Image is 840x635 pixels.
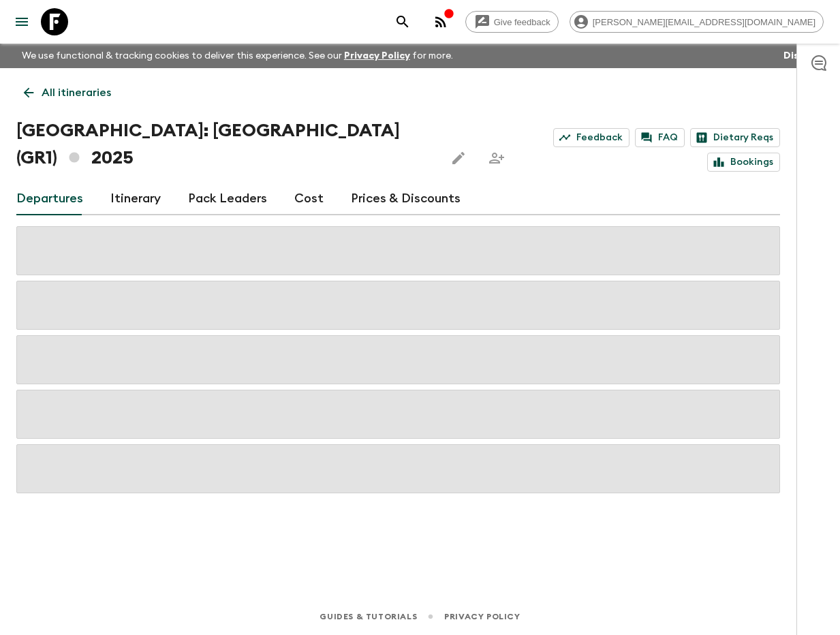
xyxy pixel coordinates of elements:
[707,153,780,172] a: Bookings
[110,183,161,215] a: Itinerary
[344,51,410,61] a: Privacy Policy
[16,44,458,68] p: We use functional & tracking cookies to deliver this experience. See our for more.
[320,609,417,624] a: Guides & Tutorials
[16,117,434,172] h1: [GEOGRAPHIC_DATA]: [GEOGRAPHIC_DATA] (GR1) 2025
[389,8,416,35] button: search adventures
[486,17,558,27] span: Give feedback
[42,84,111,101] p: All itineraries
[635,128,685,147] a: FAQ
[570,11,824,33] div: [PERSON_NAME][EMAIL_ADDRESS][DOMAIN_NAME]
[16,79,119,106] a: All itineraries
[188,183,267,215] a: Pack Leaders
[351,183,461,215] a: Prices & Discounts
[483,144,510,172] span: Share this itinerary
[585,17,823,27] span: [PERSON_NAME][EMAIL_ADDRESS][DOMAIN_NAME]
[690,128,780,147] a: Dietary Reqs
[553,128,629,147] a: Feedback
[465,11,559,33] a: Give feedback
[444,609,520,624] a: Privacy Policy
[8,8,35,35] button: menu
[445,144,472,172] button: Edit this itinerary
[780,46,824,65] button: Dismiss
[294,183,324,215] a: Cost
[16,183,83,215] a: Departures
